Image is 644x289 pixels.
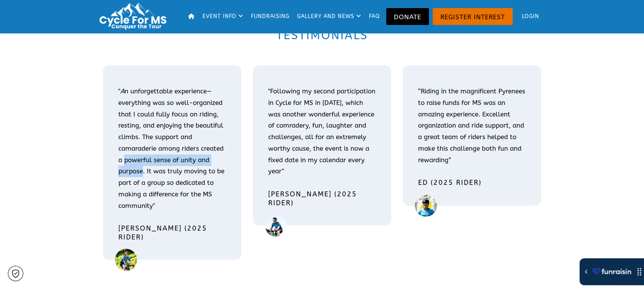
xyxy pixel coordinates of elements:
[433,8,513,25] a: Register Interest
[515,4,542,29] a: Login
[120,87,124,95] i: A
[8,266,23,281] a: Cookie settings
[268,190,376,207] h4: [PERSON_NAME] (2025 RIDER)
[268,86,376,177] p: "Following my second participation in Cycle for MS in [DATE], which was another wonderful experie...
[115,28,529,43] h2: Testimonials
[386,8,429,25] a: Donate
[96,2,173,31] img: Logo
[418,178,526,187] h4: ED (2025 RIDER)
[118,86,226,211] p: " n unforgettable experience—everything was so well-organized that I could fully focus on riding,...
[118,224,226,241] h4: [PERSON_NAME] (2025 rider)
[418,87,525,164] span: “Riding in the magnificent Pyrenees to raise funds for MS was an amazing experience. Excellent or...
